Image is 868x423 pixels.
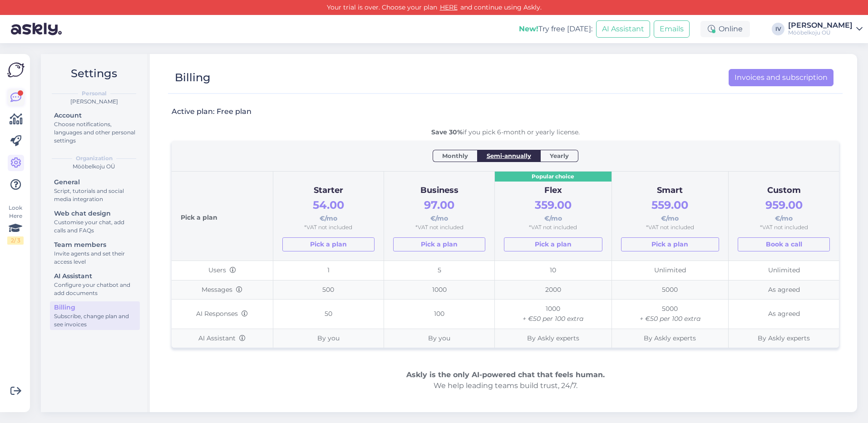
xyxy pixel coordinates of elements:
[48,98,140,106] div: [PERSON_NAME]
[393,223,485,232] div: *VAT not included
[50,239,140,267] a: Team membersInvite agents and set their access level
[612,261,728,280] td: Unlimited
[82,89,107,98] b: Personal
[54,240,136,250] div: Team members
[273,280,384,300] td: 500
[437,3,460,11] a: HERE
[50,109,140,146] a: AccountChoose notifications, languages and other personal settings
[393,184,485,197] div: Business
[54,281,136,297] div: Configure your chatbot and add documents
[48,162,140,171] div: Mööbelkoju OÜ
[54,120,136,145] div: Choose notifications, languages and other personal settings
[175,69,211,86] div: Billing
[621,197,719,223] div: €/mo
[282,184,375,197] div: Starter
[48,65,140,82] h2: Settings
[282,197,375,223] div: €/mo
[738,237,830,251] button: Book a call
[50,270,140,299] a: AI AssistantConfigure your chatbot and add documents
[172,300,273,329] td: AI Responses
[495,280,612,300] td: 2000
[535,198,572,211] span: 359.00
[172,280,273,300] td: Messages
[54,312,136,329] div: Subscribe, change plan and see invoices
[504,237,602,251] a: Pick a plan
[393,197,485,223] div: €/mo
[765,198,803,211] span: 959.00
[54,271,136,281] div: AI Assistant
[788,22,853,29] div: [PERSON_NAME]
[738,223,830,232] div: *VAT not included
[50,207,140,236] a: Web chat designCustomise your chat, add calls and FAQs
[788,29,853,36] div: Mööbelkoju OÜ
[729,300,839,329] td: As agreed
[487,151,531,160] span: Semi-annually
[393,237,485,251] a: Pick a plan
[50,176,140,205] a: GeneralScript, tutorials and social media integration
[442,151,468,160] span: Monthly
[729,280,839,300] td: As agreed
[504,223,602,232] div: *VAT not included
[651,198,688,211] span: 559.00
[621,237,719,251] a: Pick a plan
[788,22,863,36] a: [PERSON_NAME]Mööbelkoju OÜ
[495,261,612,280] td: 10
[7,204,24,245] div: Look Here
[273,329,384,348] td: By you
[729,261,839,280] td: Unlimited
[424,198,454,211] span: 97.00
[76,154,113,162] b: Organization
[729,329,839,348] td: By Askly experts
[596,20,650,38] button: AI Assistant
[612,300,728,329] td: 5000
[495,172,611,182] div: Popular choice
[772,23,784,35] div: IV
[7,236,24,245] div: 2 / 3
[54,209,136,218] div: Web chat design
[738,197,830,223] div: €/mo
[431,128,463,136] b: Save 30%
[172,107,252,117] h3: Active plan: Free plan
[729,69,833,86] a: Invoices and subscription
[273,300,384,329] td: 50
[172,369,839,391] div: We help leading teams build trust, 24/7.
[640,315,700,323] i: + €50 per 100 extra
[621,184,719,197] div: Smart
[384,329,495,348] td: By you
[523,315,583,323] i: + €50 per 100 extra
[54,250,136,266] div: Invite agents and set their access level
[495,300,612,329] td: 1000
[384,261,495,280] td: 5
[406,370,605,379] b: Askly is the only AI-powered chat that feels human.
[54,111,136,120] div: Account
[384,300,495,329] td: 100
[7,61,25,79] img: Askly Logo
[282,223,375,232] div: *VAT not included
[54,218,136,235] div: Customise your chat, add calls and FAQs
[313,198,344,211] span: 54.00
[612,280,728,300] td: 5000
[54,177,136,187] div: General
[282,237,375,251] a: Pick a plan
[612,329,728,348] td: By Askly experts
[384,280,495,300] td: 1000
[550,151,569,160] span: Yearly
[738,184,830,197] div: Custom
[519,25,538,33] b: New!
[273,261,384,280] td: 1
[181,181,264,251] div: Pick a plan
[700,21,750,37] div: Online
[504,184,602,197] div: Flex
[654,20,690,38] button: Emails
[50,301,140,330] a: BillingSubscribe, change plan and see invoices
[504,197,602,223] div: €/mo
[621,223,719,232] div: *VAT not included
[519,24,592,34] div: Try free [DATE]:
[172,261,273,280] td: Users
[172,329,273,348] td: AI Assistant
[495,329,612,348] td: By Askly experts
[54,303,136,312] div: Billing
[54,187,136,203] div: Script, tutorials and social media integration
[172,128,839,137] div: if you pick 6-month or yearly license.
